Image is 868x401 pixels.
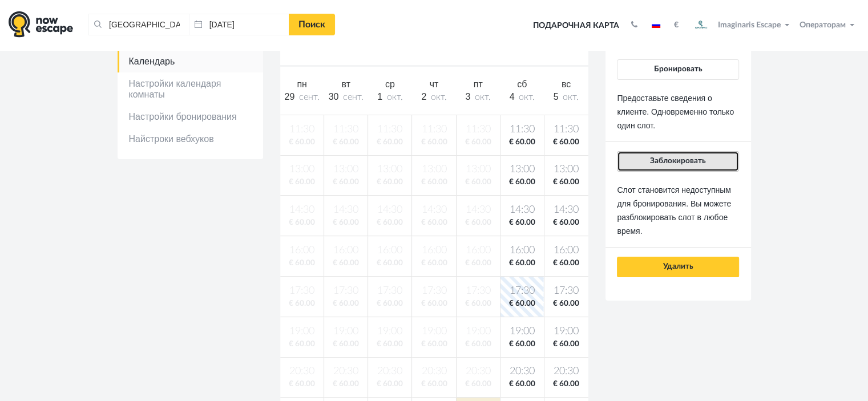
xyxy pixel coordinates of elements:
[562,79,571,89] span: вс
[343,92,364,102] span: сент.
[617,257,738,277] button: Удалить
[503,325,542,339] span: 19:00
[377,92,382,102] span: 1
[547,244,586,258] span: 16:00
[554,92,559,102] span: 5
[547,177,586,188] span: € 60.00
[329,92,339,102] span: 30
[547,379,586,390] span: € 60.00
[503,244,542,258] span: 16:00
[547,123,586,137] span: 11:30
[503,298,542,309] span: € 60.00
[663,262,693,270] span: Удалить
[547,163,586,177] span: 13:00
[503,379,542,390] span: € 60.00
[547,325,586,339] span: 19:00
[474,79,483,89] span: пт
[289,14,335,35] a: Поиск
[563,92,579,102] span: окт.
[431,92,447,102] span: окт.
[503,364,542,379] span: 20:30
[430,79,439,89] span: чт
[547,339,586,350] span: € 60.00
[118,50,263,72] a: Календарь
[510,92,515,102] span: 4
[517,79,527,89] span: сб
[519,92,535,102] span: окт.
[118,106,263,128] a: Настройки бронирования
[189,14,289,35] input: Дата
[385,79,395,89] span: ср
[617,151,738,172] button: Заблокировать
[341,79,350,89] span: вт
[617,183,738,238] p: Слот становится недоступным для бронирования. Вы можете разблокировать слот в любое время.
[503,137,542,148] span: € 60.00
[529,13,623,38] a: Подарочная карта
[547,298,586,309] span: € 60.00
[800,21,846,29] span: Операторам
[668,19,684,31] button: €
[465,92,470,102] span: 3
[547,284,586,298] span: 17:30
[299,92,320,102] span: сент.
[475,92,491,102] span: окт.
[503,163,542,177] span: 13:00
[617,91,738,132] p: Предоставьте сведения о клиенте. Одновременно только один слот.
[503,203,542,217] span: 14:30
[421,92,426,102] span: 2
[547,258,586,269] span: € 60.00
[503,217,542,228] span: € 60.00
[687,14,794,37] button: Imaginaris Escape
[547,364,586,379] span: 20:30
[9,11,73,38] img: logo
[284,92,294,102] span: 29
[797,19,859,31] button: Операторам
[652,22,660,28] img: ru.jpg
[547,217,586,228] span: € 60.00
[503,258,542,269] span: € 60.00
[503,284,542,298] span: 17:30
[503,123,542,137] span: 11:30
[118,128,263,150] a: Найстроки вебхуков
[547,203,586,217] span: 14:30
[674,21,679,29] strong: €
[718,19,781,29] span: Imaginaris Escape
[88,14,189,35] input: Город или название квеста
[118,72,263,106] a: Настройки календаря комнаты
[503,339,542,350] span: € 60.00
[617,59,738,80] button: Бронировать
[297,79,307,89] span: пн
[387,92,403,102] span: окт.
[650,157,706,165] span: Заблокировать
[503,177,542,188] span: € 60.00
[547,137,586,148] span: € 60.00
